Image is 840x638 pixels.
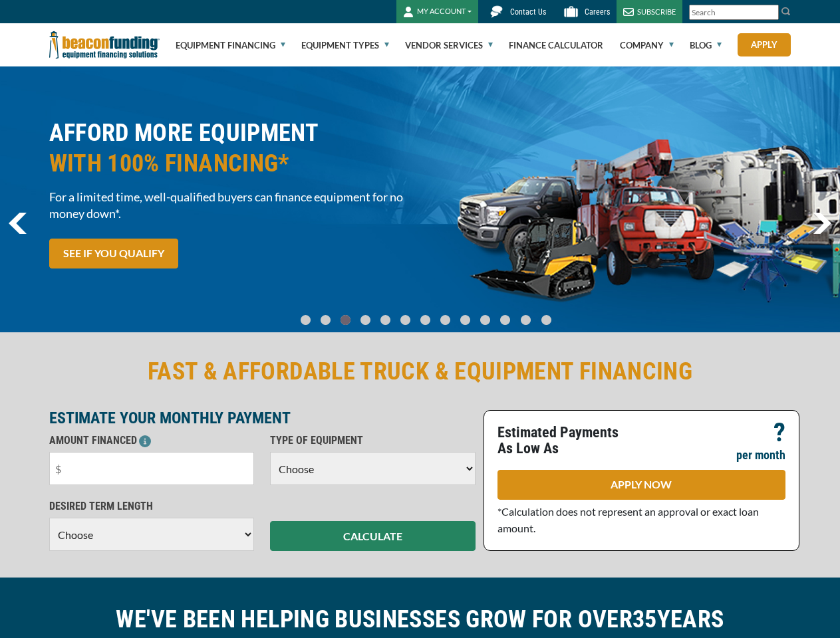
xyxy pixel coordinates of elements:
a: next [813,213,831,234]
span: Careers [585,7,610,17]
span: WITH 100% FINANCING* [49,148,412,179]
a: Apply [738,33,791,56]
input: Search [689,5,779,20]
p: TYPE OF EQUIPMENT [270,433,476,449]
img: Beacon Funding Corporation logo [49,23,160,66]
span: For a limited time, well-qualified buyers can finance equipment for no money down*. [49,189,412,222]
a: Go To Slide 0 [297,314,313,326]
a: Company [620,24,674,66]
a: Finance Calculator [509,24,603,66]
p: per month [736,447,785,463]
a: Equipment Types [301,24,389,66]
a: Go To Slide 9 [477,314,493,326]
a: Go To Slide 12 [538,314,555,326]
a: Go To Slide 8 [457,314,473,326]
a: APPLY NOW [497,470,785,500]
a: Go To Slide 7 [437,314,453,326]
a: Blog [690,24,722,66]
p: ? [773,425,785,441]
span: Contact Us [510,7,546,17]
a: Clear search text [765,7,775,18]
a: Go To Slide 6 [417,314,433,326]
p: Estimated Payments As Low As [497,425,634,457]
p: ESTIMATE YOUR MONTHLY PAYMENT [49,410,476,426]
button: CALCULATE [270,521,476,551]
span: *Calculation does not represent an approval or exact loan amount. [497,505,759,534]
h2: AFFORD MORE EQUIPMENT [49,118,412,179]
h2: WE'VE BEEN HELPING BUSINESSES GROW FOR OVER YEARS [49,604,791,635]
a: Go To Slide 4 [377,314,393,326]
a: previous [9,213,27,234]
input: $ [49,452,255,485]
span: 35 [632,605,657,633]
img: Right Navigator [813,213,831,234]
p: DESIRED TERM LENGTH [49,498,255,514]
p: AMOUNT FINANCED [49,433,255,449]
h2: FAST & AFFORDABLE TRUCK & EQUIPMENT FINANCING [49,356,791,387]
a: Go To Slide 1 [317,314,333,326]
a: Go To Slide 2 [337,314,353,326]
a: Go To Slide 11 [517,314,534,326]
a: Go To Slide 5 [397,314,413,326]
img: Left Navigator [9,213,27,234]
a: Go To Slide 3 [357,314,373,326]
a: Equipment Financing [176,24,285,66]
img: Search [781,6,791,17]
a: Go To Slide 10 [497,314,513,326]
a: SEE IF YOU QUALIFY [49,239,178,268]
a: Vendor Services [405,24,493,66]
